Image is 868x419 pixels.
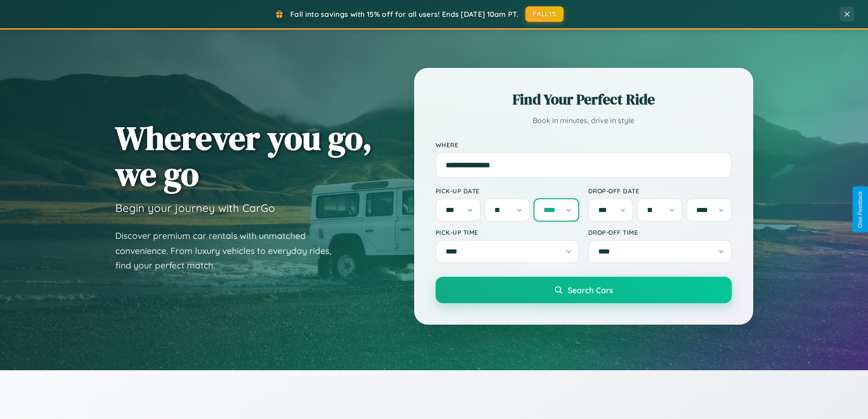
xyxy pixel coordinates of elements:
h2: Find Your Perfect Ride [436,89,732,109]
label: Pick-up Date [436,187,579,195]
span: Fall into savings with 15% off for all users! Ends [DATE] 10am PT. [290,10,519,19]
label: Where [436,141,732,149]
p: Discover premium car rentals with unmatched convenience. From luxury vehicles to everyday rides, ... [115,228,343,273]
h3: Begin your journey with CarGo [115,201,275,215]
p: Book in minutes, drive in style [436,114,732,127]
div: Give Feedback [857,191,863,228]
span: Search Cars [568,285,613,295]
button: FALL15 [525,6,564,22]
label: Drop-off Date [588,187,732,195]
label: Drop-off Time [588,228,732,236]
button: Search Cars [436,277,732,303]
h1: Wherever you go, we go [115,120,372,192]
label: Pick-up Time [436,228,579,236]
